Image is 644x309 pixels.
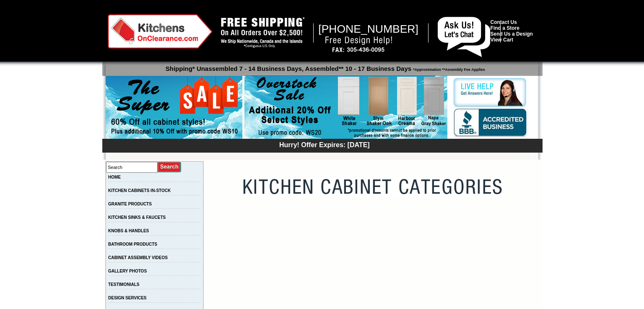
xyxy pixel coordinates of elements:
[491,19,517,25] a: Contact Us
[108,282,139,287] a: TESTIMONIALS
[491,37,513,43] a: View Cart
[491,31,533,37] a: Send Us a Design
[108,215,166,220] a: KITCHEN SINKS & FAUCETS
[108,242,157,247] a: BATHROOM PRODUCTS
[318,23,418,35] span: [PHONE_NUMBER]
[108,202,152,206] a: GRANITE PRODUCTS
[108,296,147,300] a: DESIGN SERVICES
[158,161,182,173] input: Submit
[108,175,121,179] a: HOME
[108,14,213,49] img: Kitchens on Clearance Logo
[108,269,147,273] a: GALLERY PHOTOS
[108,255,168,260] a: CABINET ASSEMBLY VIDEOS
[108,229,149,233] a: KNOBS & HANDLES
[491,25,519,31] a: Find a Store
[106,140,543,149] div: Hurry! Offer Expires: [DATE]
[108,188,171,193] a: KITCHEN CABINETS IN-STOCK
[411,65,485,72] span: *Approximation **Assembly Fee Applies
[106,61,543,72] p: Shipping* Unassembled 7 - 14 Business Days, Assembled** 10 - 17 Business Days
